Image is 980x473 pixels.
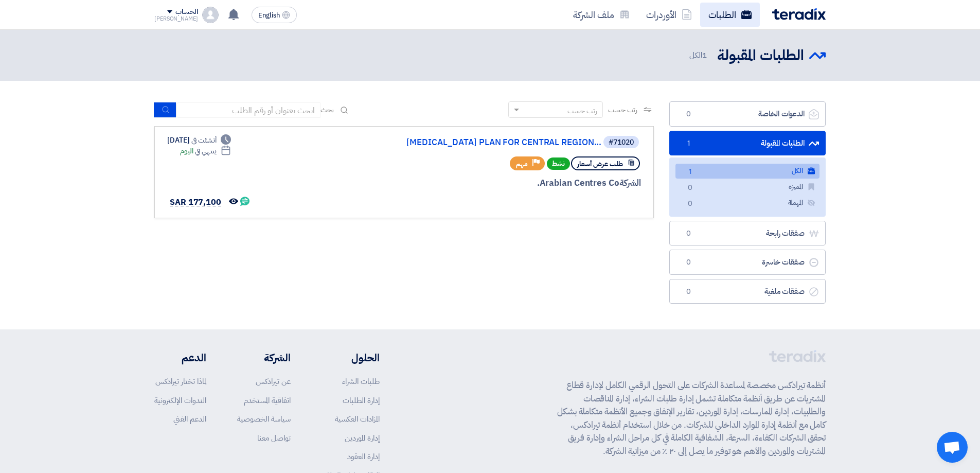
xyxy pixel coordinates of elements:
span: 0 [684,199,696,209]
li: الدعم [154,350,206,365]
a: [MEDICAL_DATA] PLAN FOR CENTRAL REGION... [396,138,601,147]
span: الشركة [619,177,642,189]
span: ينتهي في [195,146,216,156]
button: English [252,7,297,23]
span: SAR 177,100 [170,196,221,208]
span: English [258,12,280,19]
span: أنشئت في [191,135,216,146]
div: رتب حسب [567,106,597,116]
span: 0 [682,257,694,268]
div: Arabian Centres Co. [394,177,641,190]
a: عن تيرادكس [256,376,291,387]
a: صفقات ملغية0 [669,279,826,304]
a: Open chat [937,432,968,463]
a: الطلبات المقبولة1 [669,131,826,156]
a: صفقات خاسرة0 [669,250,826,275]
span: رتب حسب [608,104,637,115]
a: لماذا تختار تيرادكس [155,376,206,387]
a: المهملة [675,196,819,211]
a: الكل [675,164,819,179]
a: تواصل معنا [257,432,291,444]
a: إدارة الطلبات [343,395,380,406]
span: طلب عرض أسعار [577,159,623,169]
div: #71020 [609,139,634,146]
span: 0 [682,287,694,297]
img: Teradix logo [772,8,826,20]
a: ملف الشركة [565,3,638,27]
a: المزادات العكسية [335,413,380,425]
span: 1 [684,167,696,178]
span: نشط [547,157,570,170]
a: صفقات رابحة0 [669,221,826,246]
div: اليوم [180,146,231,156]
a: إدارة العقود [347,451,380,462]
a: الدعم الفني [173,413,206,425]
span: 1 [702,49,707,61]
h2: الطلبات المقبولة [717,46,804,66]
a: طلبات الشراء [342,376,380,387]
span: مهم [516,159,528,169]
span: 0 [682,109,694,119]
a: الدعوات الخاصة0 [669,101,826,127]
li: الحلول [322,350,380,365]
span: الكل [689,49,709,61]
p: أنظمة تيرادكس مخصصة لمساعدة الشركات على التحول الرقمي الكامل لإدارة قطاع المشتريات عن طريق أنظمة ... [557,379,826,458]
div: [PERSON_NAME] [154,16,198,22]
a: المميزة [675,180,819,195]
a: الأوردرات [638,3,700,27]
a: الطلبات [700,3,760,27]
a: إدارة الموردين [345,432,380,444]
a: الندوات الإلكترونية [154,395,206,406]
span: 1 [682,138,694,149]
span: 0 [684,183,696,194]
div: [DATE] [167,135,231,146]
div: الحساب [175,8,198,16]
a: سياسة الخصوصية [237,413,291,425]
li: الشركة [237,350,291,365]
a: اتفاقية المستخدم [244,395,291,406]
input: ابحث بعنوان أو رقم الطلب [176,102,320,118]
span: 0 [682,229,694,239]
span: بحث [320,104,334,115]
img: profile_test.png [202,7,219,23]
